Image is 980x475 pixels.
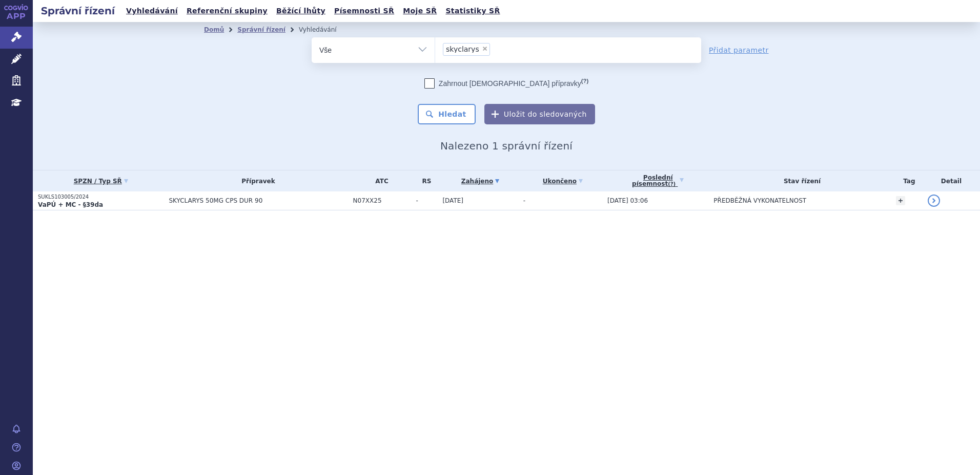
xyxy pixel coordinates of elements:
[607,197,648,204] span: [DATE] 03:06
[183,4,271,18] a: Referenční skupiny
[424,78,588,89] label: Zahrnout [DEMOGRAPHIC_DATA] přípravky
[123,4,181,18] a: Vyhledávání
[668,181,676,187] abbr: (?)
[607,170,708,191] a: Poslednípísemnost(?)
[581,78,588,84] abbr: (?)
[273,4,329,18] a: Běžící lhůty
[442,197,463,204] span: [DATE]
[440,140,573,152] span: Nalezeno 1 správní řízení
[204,26,224,33] a: Domů
[237,26,285,33] a: Správní řízení
[416,197,437,204] span: -
[446,46,479,53] span: skyclarys
[484,104,595,124] button: Uložit do sledovaných
[493,42,499,55] input: skyclarys
[896,196,905,205] a: +
[169,197,348,204] span: SKYCLARYS 50MG CPS DUR 90
[38,201,103,208] strong: VaPÚ + MC - §39da
[411,170,437,191] th: RS
[348,170,411,191] th: ATC
[38,193,164,201] p: SUKLS103005/2024
[523,174,602,188] a: Ukončeno
[482,46,488,52] span: ×
[713,197,806,204] span: PŘEDBĚŽNÁ VYKONATELNOST
[164,170,348,191] th: Přípravek
[928,195,940,207] a: detail
[708,170,890,191] th: Stav řízení
[33,4,123,18] h2: Správní řízení
[442,4,503,18] a: Statistiky SŘ
[442,174,518,188] a: Zahájeno
[523,197,525,204] span: -
[331,4,397,18] a: Písemnosti SŘ
[38,174,164,188] a: SPZN / Typ SŘ
[923,170,980,191] th: Detail
[299,22,350,37] li: Vyhledávání
[353,197,411,204] span: N07XX25
[891,170,923,191] th: Tag
[418,104,476,124] button: Hledat
[709,45,769,55] a: Přidat parametr
[400,4,440,18] a: Moje SŘ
